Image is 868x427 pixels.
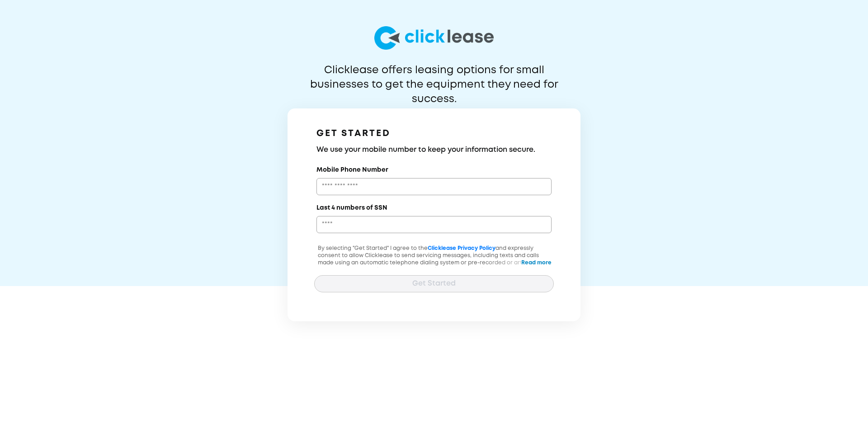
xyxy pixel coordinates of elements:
button: Get Started [314,275,554,292]
p: By selecting "Get Started" I agree to the and expressly consent to allow Clicklease to send servi... [314,245,554,288]
p: Clicklease offers leasing options for small businesses to get the equipment they need for success. [288,63,580,92]
h3: We use your mobile number to keep your information secure. [316,145,552,155]
label: Mobile Phone Number [316,165,388,174]
label: Last 4 numbers of SSN [316,203,387,212]
img: logo-larg [374,26,494,50]
h1: GET STARTED [316,127,552,141]
a: Clicklease Privacy Policy [428,246,495,251]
